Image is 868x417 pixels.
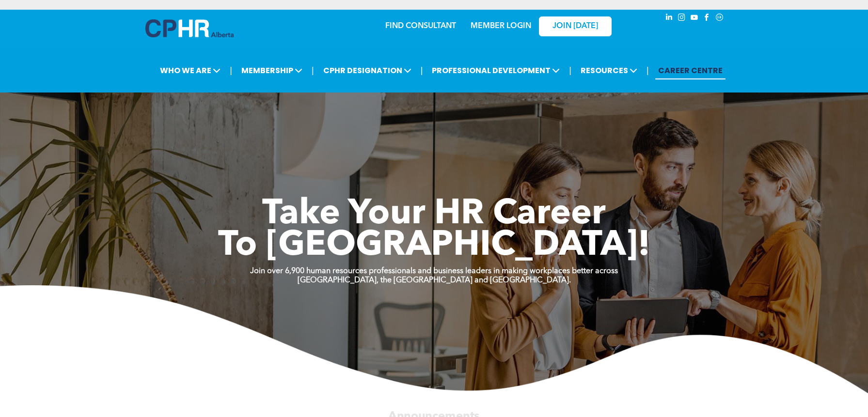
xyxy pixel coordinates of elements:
a: MEMBER LOGIN [471,22,531,30]
a: CAREER CENTRE [655,62,726,79]
a: linkedin [664,12,675,25]
a: facebook [702,12,712,25]
span: CPHR DESIGNATION [320,62,414,79]
strong: Join over 6,900 human resources professionals and business leaders in making workplaces better ac... [250,267,618,275]
li: | [421,61,423,80]
span: JOIN [DATE] [552,22,598,31]
li: | [230,61,232,80]
strong: [GEOGRAPHIC_DATA], the [GEOGRAPHIC_DATA] and [GEOGRAPHIC_DATA]. [298,277,571,284]
span: WHO WE ARE [157,62,223,79]
img: A blue and white logo for cp alberta [145,19,234,37]
a: FIND CONSULTANT [385,22,456,30]
span: RESOURCES [578,62,640,79]
a: Social network [714,12,725,25]
li: | [569,61,571,80]
li: | [312,61,314,80]
a: youtube [689,12,700,25]
span: To [GEOGRAPHIC_DATA]! [218,229,650,263]
li: | [647,61,649,80]
a: instagram [677,12,687,25]
span: MEMBERSHIP [238,62,305,79]
span: Take Your HR Career [262,197,606,232]
a: JOIN [DATE] [539,16,612,36]
span: PROFESSIONAL DEVELOPMENT [429,62,563,79]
